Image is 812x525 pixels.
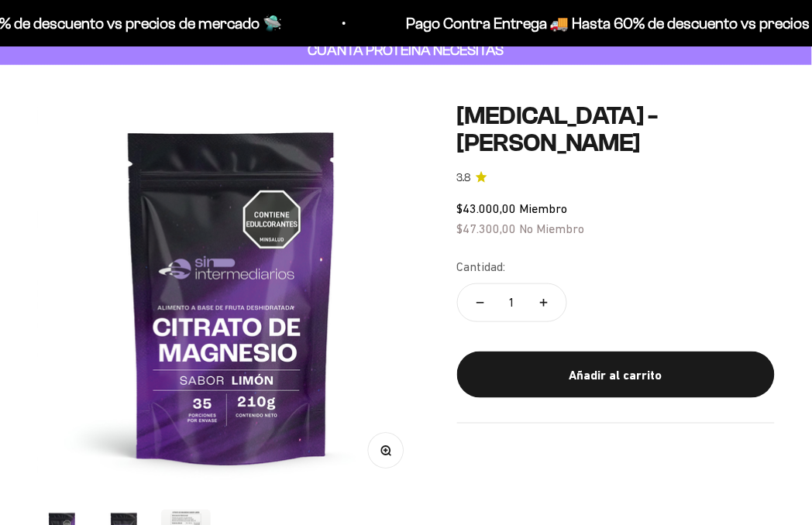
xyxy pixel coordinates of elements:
div: Añadir al carrito [488,365,744,386]
span: No Miembro [520,221,585,235]
span: $47.300,00 [457,221,517,235]
strong: CUANTA PROTEÍNA NECESITAS [308,42,504,58]
img: Citrato de Magnesio - Sabor Limón [37,102,426,491]
button: Reducir cantidad [458,284,503,321]
a: 3.83.8 de 5.0 estrellas [457,170,775,187]
button: Aumentar cantidad [521,284,566,321]
span: Miembro [520,201,568,215]
span: 3.8 [457,170,471,187]
h1: [MEDICAL_DATA] - [PERSON_NAME] [457,102,775,156]
label: Cantidad: [457,257,506,277]
span: $43.000,00 [457,201,517,215]
button: Añadir al carrito [457,352,775,398]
